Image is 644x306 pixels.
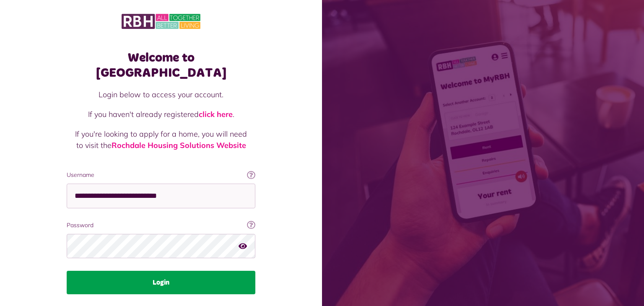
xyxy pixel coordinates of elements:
[67,221,255,230] label: Password
[75,89,247,100] p: Login below to access your account.
[122,13,200,30] img: MyRBH
[199,109,233,119] a: click here
[112,140,246,150] a: Rochdale Housing Solutions Website
[75,128,247,151] p: If you're looking to apply for a home, you will need to visit the
[67,171,255,179] label: Username
[75,109,247,120] p: If you haven't already registered .
[67,271,255,294] button: Login
[67,50,255,80] h1: Welcome to [GEOGRAPHIC_DATA]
